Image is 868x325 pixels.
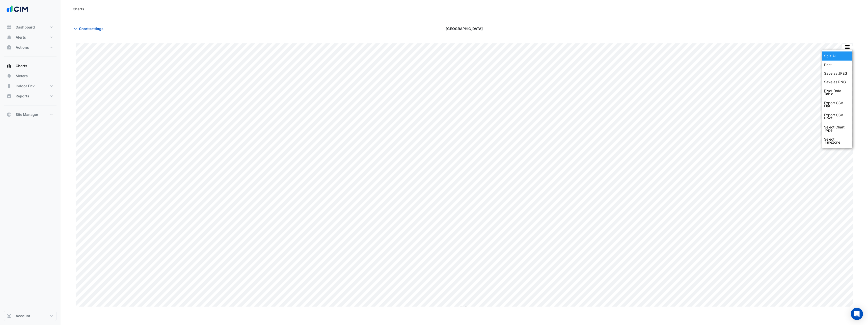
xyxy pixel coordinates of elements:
[7,84,12,89] app-icon: Indoor Env
[822,135,852,147] div: Select Timezone
[4,311,57,321] button: Account
[446,26,483,31] span: [GEOGRAPHIC_DATA]
[4,81,57,91] button: Indoor Env
[73,6,84,12] div: Charts
[822,51,852,61] div: Each data series displayed its own chart, except alerts which are shown on top of non binary data...
[822,86,852,98] div: Pivot Data Table
[16,112,38,117] span: Site Manager
[822,69,852,78] div: Save as JPEG
[851,308,863,320] div: Open Intercom Messenger
[7,45,12,50] app-icon: Actions
[7,73,12,78] app-icon: Meters
[822,98,852,111] div: Export CSV - Flat
[16,73,28,78] span: Meters
[16,45,29,50] span: Actions
[7,63,12,68] app-icon: Charts
[4,22,57,32] button: Dashboard
[16,63,27,68] span: Charts
[7,94,12,99] app-icon: Reports
[16,35,26,40] span: Alerts
[4,91,57,101] button: Reports
[6,4,29,14] img: Company Logo
[7,25,12,30] app-icon: Dashboard
[16,313,30,318] span: Account
[822,123,852,135] div: Select Chart Type
[7,112,12,117] app-icon: Site Manager
[16,94,29,99] span: Reports
[822,78,852,86] div: Save as PNG
[822,111,852,123] div: Export CSV - Pivot
[16,25,35,30] span: Dashboard
[4,42,57,52] button: Actions
[822,61,852,69] div: Print
[16,84,35,89] span: Indoor Env
[73,24,107,33] button: Chart settings
[4,32,57,42] button: Alerts
[4,61,57,71] button: Charts
[4,71,57,81] button: Meters
[4,110,57,120] button: Site Manager
[79,26,103,31] span: Chart settings
[7,35,12,40] app-icon: Alerts
[842,44,852,50] button: More Options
